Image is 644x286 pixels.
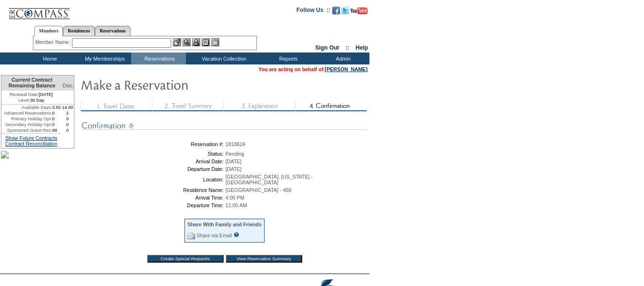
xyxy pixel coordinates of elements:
td: 0 [52,110,61,116]
a: Sign Out [315,44,339,51]
span: Renewal Date: [10,92,39,97]
img: Make Reservation [81,75,271,94]
img: step3_state3.gif [224,101,295,111]
a: Help [356,44,368,51]
td: Reports [260,53,315,64]
td: 99 [52,127,61,133]
a: Residences [63,26,95,36]
td: Advanced Reservations: [1,110,52,116]
input: What is this? [234,232,239,237]
td: Vacation Collection [186,53,260,64]
img: sb8.jpg [1,151,9,159]
td: Sponsored Guest Res: [1,127,52,133]
td: Location: [83,174,224,185]
td: Primary Holiday Opt: [1,116,52,122]
a: Reservations [95,26,131,36]
span: [GEOGRAPHIC_DATA], [US_STATE] - [GEOGRAPHIC_DATA] [225,174,313,185]
span: Level: [18,97,30,103]
span: [DATE] [225,159,242,164]
span: You are acting on behalf of: [258,66,368,72]
span: 1818624 [225,141,245,147]
span: 4:00 PM [225,195,245,201]
td: 0 [61,116,74,122]
td: Departure Time: [83,202,224,208]
span: 11:00 AM [225,202,247,208]
span: :: [346,44,349,51]
img: step2_state3.gif [152,101,224,111]
td: My Memberships [76,53,131,64]
img: b_calculator.gif [211,38,219,46]
td: 0 [52,116,61,122]
a: Become our fan on Facebook [332,10,340,15]
img: Follow us on Twitter [341,7,349,14]
span: Disc. [62,83,74,88]
img: View [183,38,191,46]
a: Subscribe to our YouTube Channel [350,10,368,15]
input: Create Special Requests [147,255,224,263]
img: step4_state2.gif [295,101,367,111]
img: Reservations [202,38,210,46]
img: step1_state3.gif [81,101,152,111]
a: Contract Reconciliation [5,141,58,147]
td: Secondary Holiday Opt: [1,122,52,127]
div: Member Name: [35,38,72,46]
span: Pending [225,151,244,157]
img: b_edit.gif [173,38,181,46]
td: 3.50 [52,105,61,110]
td: 2 [61,110,74,116]
td: Status: [83,151,224,157]
span: [GEOGRAPHIC_DATA] - 466 [225,187,291,193]
td: 30 Day [1,97,61,105]
div: Share With Family and Friends [187,222,262,227]
td: Reservation #: [83,141,224,147]
td: Admin [315,53,369,64]
a: Members [34,26,63,36]
img: Impersonate [192,38,200,46]
td: Home [21,53,76,64]
td: 0 [61,122,74,127]
img: Subscribe to our YouTube Channel [350,7,368,14]
td: Arrival Date: [83,159,224,164]
td: 0 [52,122,61,127]
td: Follow Us :: [296,6,330,17]
a: Share via Email [196,233,232,238]
td: Arrival Time: [83,195,224,201]
td: 0 [61,127,74,133]
a: [PERSON_NAME] [325,66,368,72]
td: Available Days: [1,105,52,110]
span: [DATE] [225,166,242,172]
input: View Reservation Summary [226,255,302,263]
td: Departure Date: [83,166,224,172]
a: Show Future Contracts [5,135,57,141]
td: 14.00 [61,105,74,110]
td: Reservations [131,53,186,64]
td: Current Contract Remaining Balance [1,75,61,91]
td: Residence Name: [83,187,224,193]
a: Follow us on Twitter [341,10,349,15]
img: Become our fan on Facebook [332,7,340,14]
td: [DATE] [1,91,61,97]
